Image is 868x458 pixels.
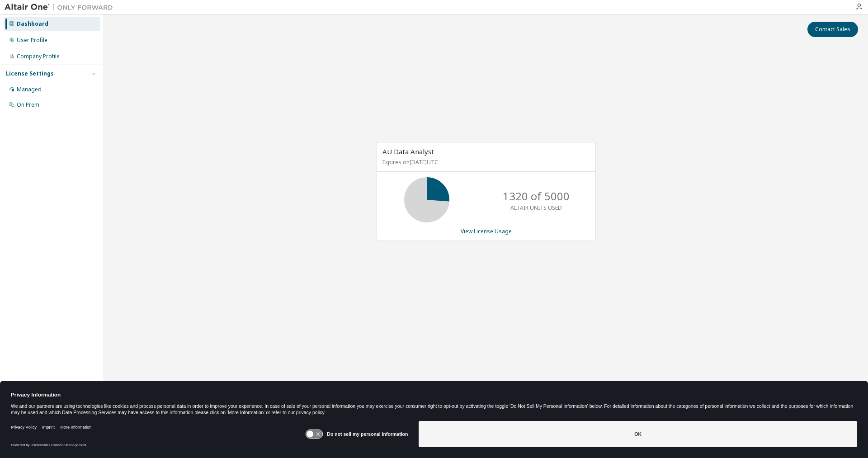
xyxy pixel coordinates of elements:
div: On Prem [17,101,39,109]
p: ALTAIR UNITS USED [510,204,562,212]
div: License Settings [6,70,54,77]
div: Managed [17,86,42,93]
span: AU Data Analyst [382,147,434,156]
div: User Profile [17,37,47,44]
a: View License Usage [461,227,512,235]
p: Expires on [DATE] UTC [382,158,588,166]
button: Contact Sales [807,22,858,37]
div: Company Profile [17,53,60,60]
p: 1320 of 5000 [503,189,570,204]
img: Altair One [5,3,118,12]
div: Dashboard [17,20,48,28]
